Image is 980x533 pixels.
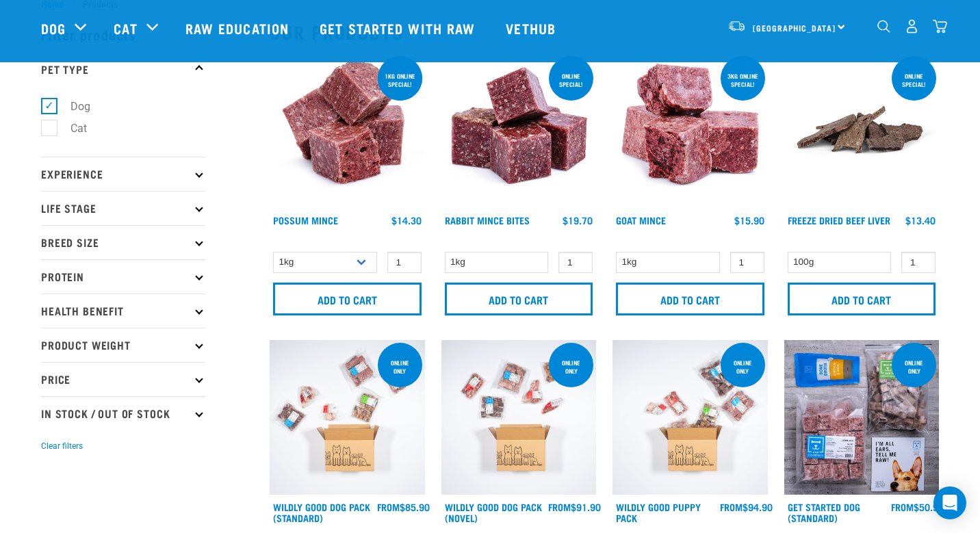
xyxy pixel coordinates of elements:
[727,20,746,32] img: van-moving.png
[788,218,890,222] a: Freeze Dried Beef Liver
[730,252,764,273] input: 1
[49,98,96,115] label: Dog
[441,340,597,495] img: Dog Novel 0 2sec
[41,328,205,362] p: Product Weight
[720,504,743,509] span: FROM
[721,66,765,94] div: 3kg online special!
[172,1,306,55] a: Raw Education
[612,53,768,209] img: 1077 Wild Goat Mince 01
[905,215,936,226] div: $13.40
[114,18,137,38] a: Cat
[788,504,860,520] a: Get Started Dog (Standard)
[892,66,936,94] div: ONLINE SPECIAL!
[41,362,205,396] p: Price
[41,396,205,430] p: In Stock / Out Of Stock
[548,504,571,509] span: FROM
[721,352,765,381] div: Online Only
[616,504,701,520] a: Wildly Good Puppy Pack
[270,53,425,209] img: 1102 Possum Mince 01
[558,252,593,273] input: 1
[41,294,205,328] p: Health Benefit
[891,502,944,512] div: $50.90
[616,283,764,315] input: Add to cart
[784,340,940,495] img: NSP Dog Standard Update
[445,504,542,520] a: Wildly Good Dog Pack (Novel)
[891,504,914,509] span: FROM
[41,225,205,259] p: Breed Size
[270,340,425,495] img: Dog 0 2sec
[905,19,919,34] img: user.png
[441,53,597,209] img: Whole Minced Rabbit Cubes 01
[41,191,205,225] p: Life Stage
[445,218,530,222] a: Rabbit Mince Bites
[563,215,593,226] div: $19.70
[377,504,400,509] span: FROM
[933,19,947,34] img: home-icon@2x.png
[391,215,422,226] div: $14.30
[378,66,422,94] div: 1kg online special!
[784,53,940,209] img: Stack Of Freeze Dried Beef Liver For Pets
[445,283,593,315] input: Add to cart
[549,66,593,94] div: ONLINE SPECIAL!
[734,215,764,226] div: $15.90
[933,486,966,519] div: Open Intercom Messenger
[273,218,338,222] a: Possum Mince
[788,283,936,315] input: Add to cart
[492,1,573,55] a: Vethub
[892,352,936,381] div: online only
[41,157,205,191] p: Experience
[720,502,773,512] div: $94.90
[753,25,836,30] span: [GEOGRAPHIC_DATA]
[41,440,83,452] button: Clear filters
[877,20,890,33] img: home-icon-1@2x.png
[548,502,601,512] div: $91.90
[273,504,370,520] a: Wildly Good Dog Pack (Standard)
[549,352,593,381] div: Online Only
[387,252,422,273] input: 1
[41,51,205,86] p: Pet Type
[306,1,492,55] a: Get started with Raw
[41,18,66,38] a: Dog
[41,259,205,294] p: Protein
[377,502,430,512] div: $85.90
[901,252,936,273] input: 1
[612,340,768,495] img: Puppy 0 2sec
[273,283,422,315] input: Add to cart
[378,352,422,381] div: Online Only
[616,218,666,222] a: Goat Mince
[49,120,92,137] label: Cat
